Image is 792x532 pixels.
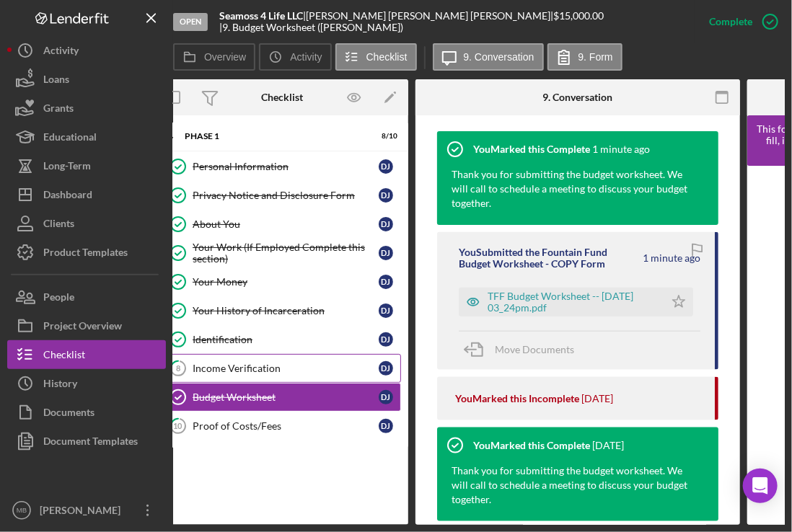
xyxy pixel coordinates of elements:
button: TFF Budget Worksheet -- [DATE] 03_24pm.pdf [459,288,693,316]
div: Activity [43,36,79,68]
button: Complete [695,7,785,36]
div: You Marked this Complete [473,143,590,155]
div: Your Work (If Employed Complete this section) [193,241,379,265]
div: People [43,283,74,315]
time: 2024-03-19 17:49 [592,440,624,451]
div: D J [379,332,393,347]
text: MB [17,507,27,515]
div: [PERSON_NAME] [36,496,130,528]
tspan: 8 [176,363,180,373]
div: You Submitted the Fountain Fund Budget Worksheet - COPY Form [459,247,641,270]
span: Move Documents [495,343,574,355]
div: Thank you for submitting the budget worksheet. We will call to schedule a meeting to discuss your... [437,464,704,521]
a: 8Income VerificationDJ [163,354,401,383]
div: Open Intercom Messenger [743,469,778,503]
div: Grants [43,94,74,126]
button: Grants [7,94,166,123]
button: People [7,283,166,311]
button: Documents [7,398,166,427]
div: D J [379,188,393,203]
div: Open [173,13,208,31]
div: Long-Term [43,151,91,184]
div: Proof of Costs/Fees [193,420,379,432]
div: Project Overview [43,311,122,344]
div: [PERSON_NAME] [PERSON_NAME] [PERSON_NAME] | [306,10,553,22]
button: MB[PERSON_NAME] [7,496,166,525]
button: Clients [7,209,166,238]
a: Activity [7,36,166,65]
div: Personal Information [193,161,379,172]
div: D J [379,303,393,318]
button: Loans [7,65,166,94]
div: $15,000.00 [553,10,608,22]
label: Checklist [366,51,408,63]
a: Your MoneyDJ [163,267,401,296]
a: Personal InformationDJ [163,152,401,181]
time: 2025-08-20 19:24 [643,252,700,264]
div: Your Money [193,276,379,288]
button: Long-Term [7,151,166,180]
div: Product Templates [43,238,128,270]
time: 2025-08-13 16:04 [581,393,613,404]
label: 9. Conversation [464,51,534,63]
div: Privacy Notice and Disclosure Form [193,190,379,201]
a: Privacy Notice and Disclosure FormDJ [163,181,401,210]
div: Clients [43,209,74,241]
div: 9. Conversation [543,92,613,103]
div: You Marked this Incomplete [455,393,579,404]
button: Activity [259,43,331,71]
a: Budget WorksheetDJ [163,383,401,412]
div: Checklist [43,340,85,373]
div: Loans [43,65,69,97]
div: | [219,10,306,22]
div: Your History of Incarceration [193,305,379,316]
time: 2025-08-20 19:24 [592,143,650,155]
button: Project Overview [7,311,166,340]
div: History [43,369,77,402]
button: Product Templates [7,238,166,267]
button: Overview [173,43,255,71]
div: Educational [43,123,97,155]
button: Checklist [335,43,417,71]
div: D J [379,159,393,174]
div: D J [379,246,393,260]
div: Budget Worksheet [193,391,379,403]
label: 9. Form [578,51,613,63]
button: 9. Conversation [433,43,544,71]
button: Checklist [7,340,166,369]
div: Checklist [261,92,303,103]
a: Your History of IncarcerationDJ [163,296,401,325]
div: D J [379,275,393,289]
div: D J [379,361,393,376]
button: Move Documents [459,332,589,368]
div: Identification [193,334,379,345]
div: Dashboard [43,180,92,213]
div: You Marked this Complete [473,440,590,451]
div: Documents [43,398,94,430]
div: Complete [709,7,752,36]
div: D J [379,419,393,433]
a: About YouDJ [163,210,401,239]
div: TFF Budget Worksheet -- [DATE] 03_24pm.pdf [488,291,657,314]
div: Document Templates [43,427,138,459]
a: 10Proof of Costs/FeesDJ [163,412,401,440]
a: IdentificationDJ [163,325,401,354]
tspan: 10 [174,421,183,430]
div: D J [379,217,393,231]
button: Educational [7,123,166,151]
a: Your Work (If Employed Complete this section)DJ [163,239,401,267]
div: Phase 1 [185,132,361,141]
button: 9. Form [547,43,622,71]
a: Document Templates [7,427,166,456]
button: History [7,369,166,398]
